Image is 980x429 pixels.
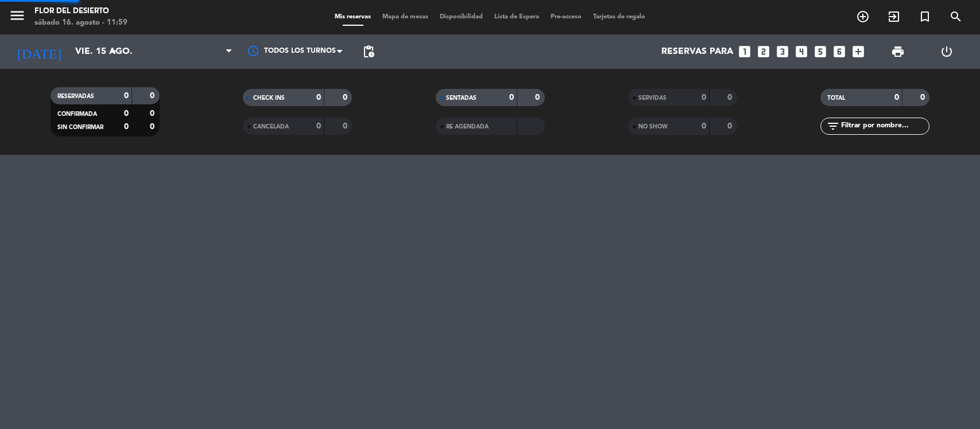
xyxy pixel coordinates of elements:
[316,93,321,102] strong: 0
[377,14,434,20] span: Mapa de mesas
[124,123,129,131] strong: 0
[253,124,289,130] span: CANCELADA
[434,14,489,20] span: Disponibilidad
[702,93,706,102] strong: 0
[832,44,847,59] i: looks_6
[124,110,129,118] strong: 0
[316,122,321,130] strong: 0
[918,10,932,24] i: turned_in_not
[638,95,667,101] span: SERVIDAS
[57,124,103,130] span: SIN CONFIRMAR
[446,95,477,101] span: SENTADAS
[329,14,377,20] span: Mis reservas
[775,44,790,59] i: looks_3
[343,122,350,130] strong: 0
[362,45,375,58] span: pending_actions
[856,10,870,24] i: add_circle_outline
[920,93,927,102] strong: 0
[150,110,157,118] strong: 0
[638,124,668,130] span: NO SHOW
[124,92,129,100] strong: 0
[851,44,866,59] i: add_box
[535,93,542,102] strong: 0
[9,39,69,64] i: [DATE]
[150,123,157,131] strong: 0
[894,93,899,102] strong: 0
[813,44,828,59] i: looks_5
[57,111,97,117] span: CONFIRMADA
[661,46,733,57] span: Reservas para
[887,10,901,24] i: exit_to_app
[509,93,514,102] strong: 0
[826,119,840,133] i: filter_list
[756,44,771,59] i: looks_two
[737,44,752,59] i: looks_one
[545,14,587,20] span: Pre-acceso
[727,122,734,130] strong: 0
[446,124,489,130] span: RE AGENDADA
[107,45,121,58] i: arrow_drop_down
[9,7,26,24] i: menu
[794,44,809,59] i: looks_4
[923,34,971,69] div: LOG OUT
[827,95,845,101] span: TOTAL
[34,17,127,29] div: sábado 16. agosto - 11:59
[150,92,157,100] strong: 0
[949,10,963,24] i: search
[9,7,26,28] button: menu
[34,6,127,17] div: FLOR DEL DESIERTO
[253,95,285,101] span: CHECK INS
[940,45,954,58] i: power_settings_new
[840,120,929,132] input: Filtrar por nombre...
[727,93,734,102] strong: 0
[891,45,905,58] span: print
[489,14,545,20] span: Lista de Espera
[702,122,706,130] strong: 0
[343,93,350,102] strong: 0
[587,14,651,20] span: Tarjetas de regalo
[57,93,94,99] span: RESERVADAS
